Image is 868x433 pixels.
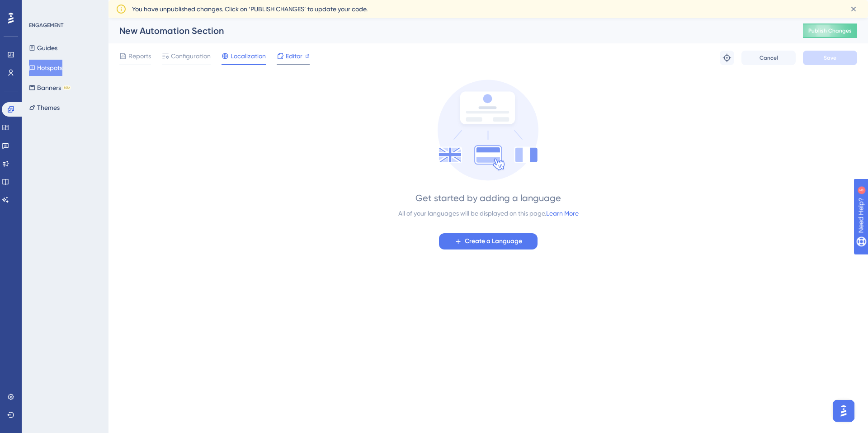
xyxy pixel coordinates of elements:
[63,5,66,12] div: 5
[415,192,561,204] div: Get started by adding a language
[29,99,60,116] button: Themes
[128,51,151,61] span: Reports
[63,85,71,90] div: BETA
[171,51,211,61] span: Configuration
[398,208,579,219] div: All of your languages will be displayed on this page.
[286,51,302,61] span: Editor
[830,397,857,424] iframe: UserGuiding AI Assistant Launcher
[29,22,63,29] div: ENGAGEMENT
[546,210,579,217] a: Learn More
[759,54,778,61] span: Cancel
[803,51,857,65] button: Save
[808,27,852,34] span: Publish Changes
[231,51,266,61] span: Localization
[824,54,836,61] span: Save
[29,60,62,76] button: Hotspots
[21,2,57,13] span: Need Help?
[439,233,538,249] button: Create a Language
[29,40,57,56] button: Guides
[132,4,368,14] span: You have unpublished changes. Click on ‘PUBLISH CHANGES’ to update your code.
[465,236,522,247] span: Create a Language
[119,24,780,37] div: New Automation Section
[741,51,796,65] button: Cancel
[29,80,71,96] button: BannersBETA
[803,24,857,38] button: Publish Changes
